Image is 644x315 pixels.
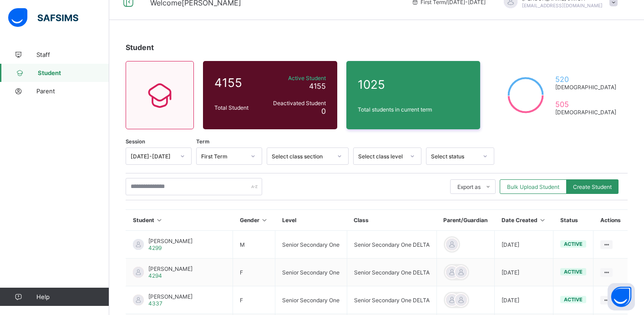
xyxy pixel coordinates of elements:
span: 4155 [214,76,262,90]
td: [DATE] [495,231,553,259]
span: [PERSON_NAME] [148,238,193,244]
th: Student [126,210,233,231]
span: active [564,296,583,303]
span: Staff [36,51,109,58]
span: Parent [36,87,109,95]
td: M [233,231,275,259]
th: Date Created [495,210,553,231]
div: [DATE]-[DATE] [131,153,175,160]
span: 4337 [148,300,162,307]
th: Level [275,210,347,231]
div: Select class level [358,153,405,160]
span: Student [38,69,109,76]
span: 520 [555,75,616,84]
span: Term [196,138,209,145]
span: [DEMOGRAPHIC_DATA] [555,84,616,91]
th: Class [347,210,436,231]
th: Actions [593,210,628,231]
td: [DATE] [495,259,553,286]
span: 505 [555,100,616,109]
i: Sort in Ascending Order [156,217,163,224]
td: F [233,286,275,314]
span: Create Student [573,183,612,190]
span: Help [36,293,109,300]
div: Select status [431,153,477,160]
div: First Term [201,153,245,160]
i: Sort in Ascending Order [539,217,547,224]
span: 4155 [309,81,326,91]
td: [DATE] [495,286,553,314]
img: safsims [8,8,78,27]
div: Total Student [212,102,264,113]
span: Deactivated Student [266,100,326,107]
td: Senior Secondary One DELTA [347,259,436,286]
td: Senior Secondary One DELTA [347,231,436,259]
span: [PERSON_NAME] [148,293,193,300]
span: Total students in current term [358,106,469,113]
i: Sort in Ascending Order [261,217,269,224]
td: Senior Secondary One DELTA [347,286,436,314]
td: Senior Secondary One [275,286,347,314]
td: Senior Secondary One [275,231,347,259]
span: active [564,241,583,247]
td: Senior Secondary One [275,259,347,286]
span: Active Student [266,75,326,81]
span: [PERSON_NAME] [148,265,193,272]
span: [DEMOGRAPHIC_DATA] [555,109,616,116]
span: 0 [321,107,326,116]
span: 4294 [148,272,162,279]
div: Select class section [272,153,332,160]
td: F [233,259,275,286]
th: Gender [233,210,275,231]
span: Export as [457,183,481,190]
span: Bulk Upload Student [507,183,559,190]
button: Open asap [608,283,635,310]
span: active [564,269,583,275]
th: Parent/Guardian [436,210,494,231]
span: Student [126,43,154,52]
span: 1025 [358,77,469,91]
span: 4299 [148,244,162,251]
span: [EMAIL_ADDRESS][DOMAIN_NAME] [522,3,603,8]
th: Status [553,210,593,231]
span: Session [126,138,145,145]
